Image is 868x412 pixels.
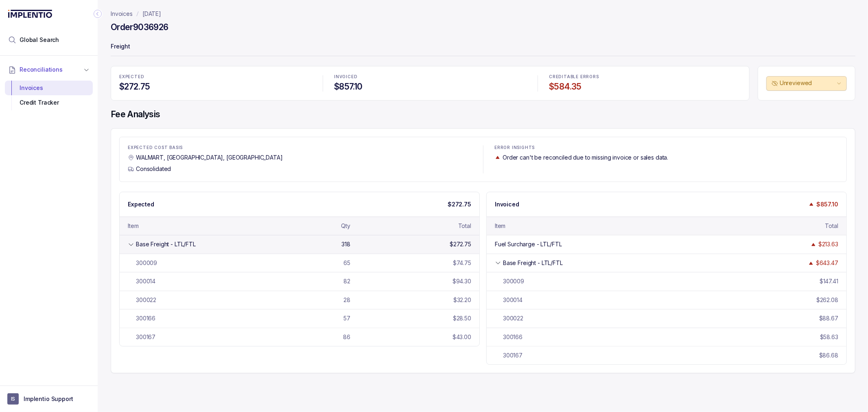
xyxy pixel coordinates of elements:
div: $88.67 [819,314,838,322]
a: [DATE] [142,10,161,18]
img: trend image [808,260,814,266]
div: 300014 [495,296,523,304]
img: trend image [810,241,817,248]
div: 65 [343,259,350,267]
div: $147.41 [820,277,838,285]
img: trend image [808,201,815,207]
p: EXPECTED [119,75,311,79]
div: Item [128,222,138,230]
div: $58.63 [820,333,838,341]
div: 57 [343,314,350,322]
div: 28 [343,296,350,304]
div: 86 [343,333,350,341]
p: Order can't be reconciled due to missing invoice or sales data. [503,153,668,162]
div: 300022 [495,314,523,322]
p: Unreviewed [780,79,835,87]
p: ERROR INSIGHTS [494,145,838,150]
div: $43.00 [453,333,471,341]
img: trend image [494,154,501,160]
p: Invoiced [495,200,519,208]
p: Freight [111,39,855,55]
div: Invoices [11,81,86,95]
button: Unreviewed [766,76,847,91]
div: 300167 [495,351,523,359]
h4: $272.75 [119,81,311,92]
div: 300167 [128,333,155,341]
div: Credit Tracker [11,95,86,110]
h4: $584.35 [549,81,741,92]
p: CREDITABLE ERRORS [549,75,741,79]
h4: Order 9036926 [111,22,168,33]
span: User initials [7,393,19,405]
p: Consolidated [136,165,171,173]
div: Base Freight - LTL/FTL [503,259,563,267]
div: Fuel Surcharge - LTL/FTL [495,240,562,248]
div: Item [495,222,505,230]
div: 300014 [128,277,155,285]
p: $272.75 [448,200,471,208]
div: $213.63 [818,240,838,248]
div: 300022 [128,296,156,304]
p: Implentio Support [24,395,73,403]
div: Total [458,222,471,230]
a: Invoices [111,10,133,18]
div: $28.50 [453,314,471,322]
p: WALMART, [GEOGRAPHIC_DATA], [GEOGRAPHIC_DATA] [136,153,283,162]
div: 300009 [128,259,157,267]
div: 300009 [495,277,524,285]
h4: Fee Analysis [111,109,855,120]
div: $262.08 [816,296,838,304]
div: Reconciliations [5,79,93,112]
div: 82 [343,277,350,285]
div: $32.20 [453,296,471,304]
div: $74.75 [453,259,471,267]
div: Qty [341,222,350,230]
span: Global Search [20,36,59,44]
button: User initialsImplentio Support [7,393,90,405]
div: 300166 [128,314,155,322]
div: Collapse Icon [93,9,103,19]
div: 300166 [495,333,523,341]
div: $94.30 [453,277,471,285]
p: EXPECTED COST BASIS [128,145,472,150]
div: $272.75 [450,240,471,248]
span: Reconciliations [20,66,63,74]
div: 318 [341,240,350,248]
p: $857.10 [816,200,838,208]
h4: $857.10 [334,81,526,92]
div: Base Freight - LTL/FTL [136,240,196,248]
div: $86.68 [819,351,838,359]
p: INVOICED [334,75,526,79]
div: Total [825,222,838,230]
div: $643.47 [816,259,838,267]
button: Reconciliations [5,61,93,79]
p: Expected [128,200,154,208]
nav: breadcrumb [111,10,161,18]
